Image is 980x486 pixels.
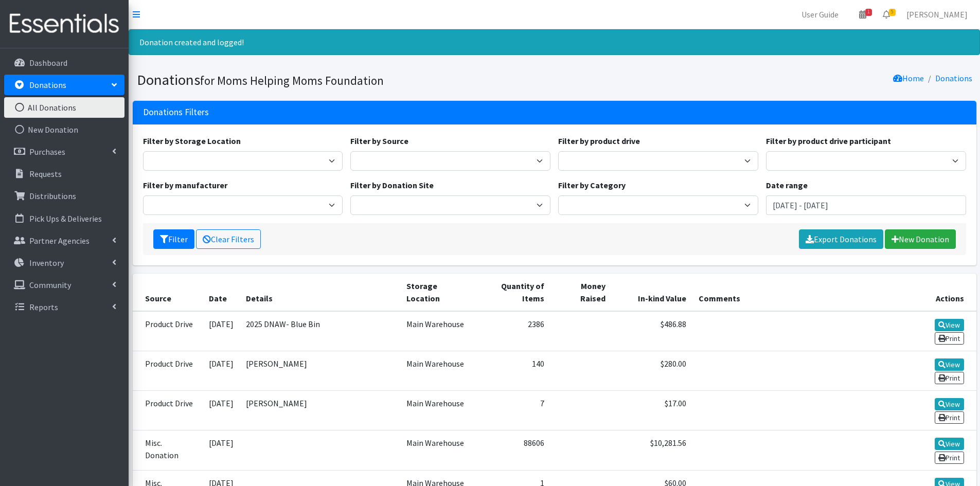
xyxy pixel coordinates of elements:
div: Donation created and logged! [129,29,980,55]
a: View [935,358,964,371]
td: [DATE] [203,391,240,430]
td: [PERSON_NAME] [240,391,400,430]
td: Misc. Donation [133,430,203,470]
a: Export Donations [799,229,883,249]
a: [PERSON_NAME] [898,4,976,25]
td: Product Drive [133,311,203,351]
td: [DATE] [203,351,240,390]
th: Details [240,274,400,311]
label: Filter by product drive [558,135,640,147]
td: [DATE] [203,311,240,351]
a: Requests [4,164,124,184]
small: for Moms Helping Moms Foundation [200,73,384,88]
td: [PERSON_NAME] [240,351,400,390]
a: 5 [875,4,898,25]
a: All Donations [4,97,124,118]
a: Print [935,411,964,424]
th: Money Raised [550,274,611,311]
td: Product Drive [133,391,203,430]
a: View [935,398,964,410]
td: 7 [475,391,550,430]
td: $486.88 [612,311,693,351]
a: Dashboard [4,52,124,73]
a: View [935,319,964,331]
p: Donations [29,80,66,90]
a: Partner Agencies [4,230,124,251]
a: Pick Ups & Deliveries [4,208,124,229]
span: 5 [889,9,896,16]
a: Donations [4,75,124,95]
label: Filter by Storage Location [143,135,241,147]
td: Main Warehouse [400,311,475,351]
a: New Donation [4,119,124,140]
label: Filter by manufacturer [143,179,227,191]
p: Distributions [29,191,76,201]
p: Inventory [29,258,64,268]
p: Purchases [29,147,65,157]
a: Clear Filters [196,229,261,249]
a: Print [935,452,964,464]
th: Source [133,274,203,311]
th: Date [203,274,240,311]
a: New Donation [885,229,956,249]
a: View [935,438,964,450]
td: 140 [475,351,550,390]
th: Quantity of Items [475,274,550,311]
td: $10,281.56 [612,430,693,470]
a: User Guide [793,4,847,25]
button: Filter [153,229,194,249]
a: Print [935,372,964,384]
th: Comments [692,274,901,311]
td: Main Warehouse [400,351,475,390]
th: Storage Location [400,274,475,311]
td: 2386 [475,311,550,351]
a: Distributions [4,186,124,206]
td: 2025 DNAW- Blue Bin [240,311,400,351]
th: Actions [901,274,976,311]
p: Partner Agencies [29,236,90,246]
td: 88606 [475,430,550,470]
a: Community [4,275,124,295]
th: In-kind Value [612,274,693,311]
a: Home [893,73,924,83]
p: Dashboard [29,58,67,68]
td: $280.00 [612,351,693,390]
label: Filter by product drive participant [766,135,891,147]
td: Main Warehouse [400,391,475,430]
h3: Donations Filters [143,107,209,118]
a: Print [935,332,964,345]
a: Purchases [4,141,124,162]
label: Filter by Category [558,179,626,191]
label: Filter by Source [350,135,408,147]
h1: Donations [137,71,551,89]
span: 1 [865,9,872,16]
label: Filter by Donation Site [350,179,434,191]
p: Reports [29,302,58,312]
td: Product Drive [133,351,203,390]
p: Pick Ups & Deliveries [29,213,102,224]
img: HumanEssentials [4,7,124,41]
label: Date range [766,179,808,191]
p: Community [29,280,71,290]
a: Reports [4,297,124,317]
a: 1 [851,4,875,25]
p: Requests [29,169,62,179]
td: Main Warehouse [400,430,475,470]
a: Donations [935,73,972,83]
input: January 1, 2011 - December 31, 2011 [766,195,966,215]
td: [DATE] [203,430,240,470]
a: Inventory [4,253,124,273]
td: $17.00 [612,391,693,430]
